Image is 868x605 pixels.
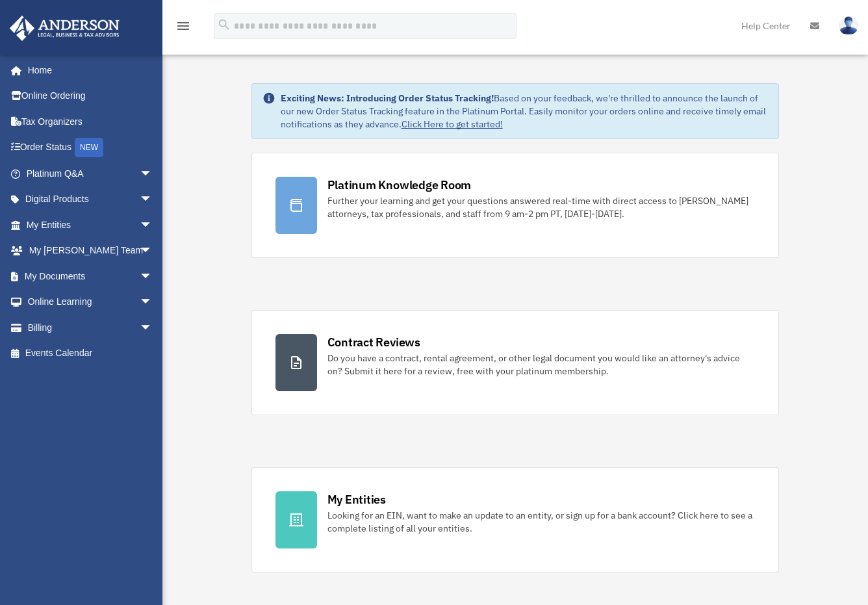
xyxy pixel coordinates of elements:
[140,238,166,264] span: arrow_drop_down
[402,118,503,130] a: Click Here to get started!
[251,467,780,573] a: My Entities Looking for an EIN, want to make an update to an entity, or sign up for a bank accoun...
[75,138,103,157] div: NEW
[327,491,386,508] div: My Entities
[9,135,172,161] a: Order StatusNEW
[327,509,756,535] div: Looking for an EIN, want to make an update to an entity, or sign up for a bank account? Click her...
[251,153,780,258] a: Platinum Knowledge Room Further your learning and get your questions answered real-time with dire...
[9,315,172,341] a: Billingarrow_drop_down
[9,187,172,212] a: Digital Productsarrow_drop_down
[9,83,172,109] a: Online Ordering
[9,263,172,289] a: My Documentsarrow_drop_down
[9,161,172,187] a: Platinum Q&Aarrow_drop_down
[140,289,166,316] span: arrow_drop_down
[140,161,166,187] span: arrow_drop_down
[281,92,769,131] div: Based on your feedback, we're thrilled to announce the launch of our new Order Status Tracking fe...
[251,310,780,415] a: Contract Reviews Do you have a contract, rental agreement, or other legal document you would like...
[281,92,494,104] strong: Exciting News: Introducing Order Status Tracking!
[327,334,420,350] div: Contract Reviews
[839,16,858,35] img: User Pic
[9,109,172,135] a: Tax Organizers
[140,212,166,238] span: arrow_drop_down
[140,187,166,213] span: arrow_drop_down
[175,18,191,34] i: menu
[9,289,172,315] a: Online Learningarrow_drop_down
[140,315,166,341] span: arrow_drop_down
[9,212,172,238] a: My Entitiesarrow_drop_down
[327,177,472,193] div: Platinum Knowledge Room
[9,238,172,264] a: My [PERSON_NAME] Teamarrow_drop_down
[9,57,166,83] a: Home
[175,23,191,34] a: menu
[327,352,756,378] div: Do you have a contract, rental agreement, or other legal document you would like an attorney's ad...
[140,263,166,290] span: arrow_drop_down
[9,341,172,367] a: Events Calendar
[217,18,231,32] i: search
[6,16,123,41] img: Anderson Advisors Platinum Portal
[327,194,756,220] div: Further your learning and get your questions answered real-time with direct access to [PERSON_NAM...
